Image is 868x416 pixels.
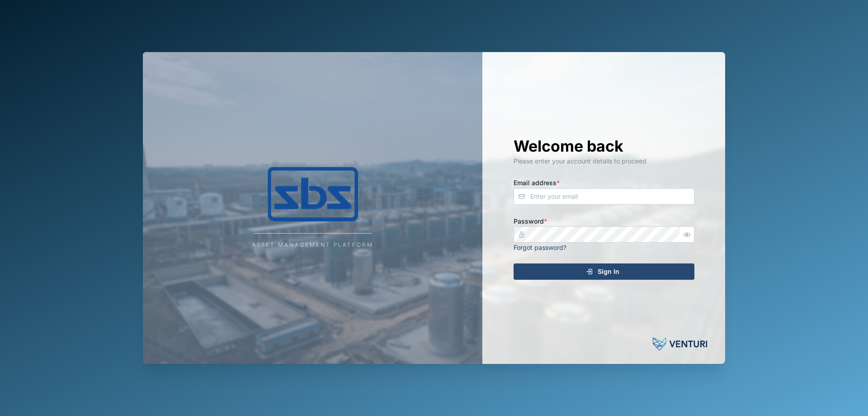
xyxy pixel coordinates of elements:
[598,264,619,279] span: Sign In
[514,188,694,205] input: Enter your email
[514,136,694,156] h1: Welcome back
[514,263,694,280] button: Sign In
[514,178,560,188] label: Email address
[222,167,403,221] img: Company Logo
[252,241,373,249] div: Asset Management Platform
[653,335,707,353] img: Powered by: Venturi
[514,244,566,251] a: Forgot password?
[514,216,547,226] label: Password
[514,156,694,166] div: Please enter your account details to proceed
